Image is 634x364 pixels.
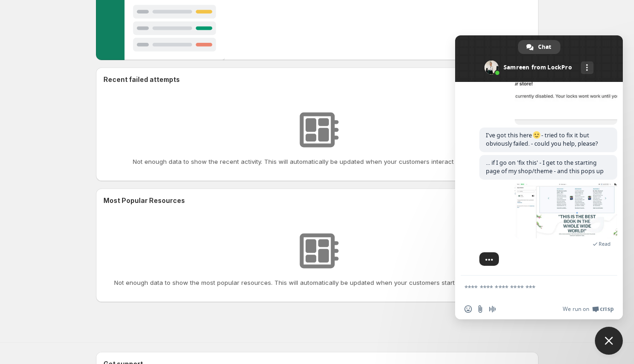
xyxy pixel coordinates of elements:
[103,75,180,84] h2: Recent failed attempts
[518,40,560,54] div: Chat
[538,40,551,54] span: Chat
[103,196,531,205] h2: Most Popular Resources
[486,131,598,148] span: I've got this here - tried to fix it but obviously failed. - could you help, please?
[486,159,604,175] span: ... if I go on 'fix this' - I get to the starting page of my shop/theme - and this pops up
[595,327,623,355] div: Close chat
[464,283,593,292] textarea: Compose your message...
[114,278,520,287] p: Not enough data to show the most popular resources. This will automatically be updated when your ...
[294,107,341,153] img: No resources found
[563,305,614,313] a: We run onCrisp
[581,61,593,74] div: More channels
[599,241,611,247] span: Read
[489,305,496,313] span: Audio message
[464,305,472,313] span: Insert an emoji
[563,305,589,313] span: We run on
[294,228,341,274] img: No resources found
[477,305,484,313] span: Send a file
[133,157,501,166] p: Not enough data to show the recent activity. This will automatically be updated when your custome...
[600,305,614,313] span: Crisp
